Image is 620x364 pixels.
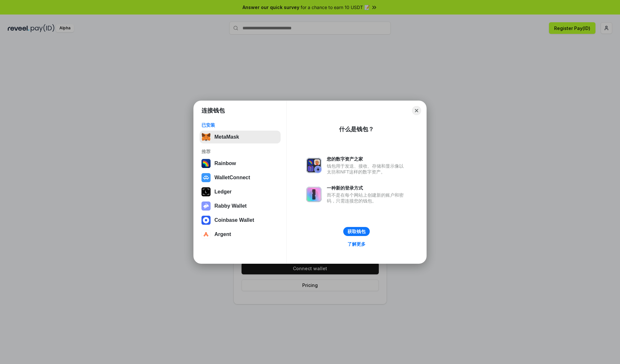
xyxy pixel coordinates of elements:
[201,159,211,168] img: svg+xml,%3Csvg%20width%3D%22120%22%20height%3D%22120%22%20viewBox%3D%220%200%20120%20120%22%20fil...
[306,158,322,173] img: svg+xml,%3Csvg%20xmlns%3D%22http%3A%2F%2Fwww.w3.org%2F2000%2Fsvg%22%20fill%3D%22none%22%20viewBox...
[214,189,232,195] div: Ledger
[347,241,366,247] div: 了解更多
[200,171,281,184] button: WalletConnect
[306,187,322,202] img: svg+xml,%3Csvg%20xmlns%3D%22http%3A%2F%2Fwww.w3.org%2F2000%2Fsvg%22%20fill%3D%22none%22%20viewBox...
[201,122,279,128] div: 已安装
[347,229,366,234] div: 获取钱包
[200,185,281,198] button: Ledger
[344,240,369,248] a: 了解更多
[339,125,374,133] div: 什么是钱包？
[214,231,231,237] div: Argent
[327,163,407,175] div: 钱包用于发送、接收、存储和显示像以太坊和NFT这样的数字资产。
[201,149,279,154] div: 推荐
[214,134,239,140] div: MetaMask
[200,131,281,143] button: MetaMask
[200,157,281,170] button: Rainbow
[327,192,407,204] div: 而不是在每个网站上创建新的账户和密码，只需连接您的钱包。
[343,227,370,236] button: 获取钱包
[200,228,281,241] button: Argent
[201,173,211,182] img: svg+xml,%3Csvg%20width%3D%2228%22%20height%3D%2228%22%20viewBox%3D%220%200%2028%2028%22%20fill%3D...
[200,200,281,212] button: Rabby Wallet
[214,161,236,166] div: Rainbow
[201,107,225,114] h1: 连接钱包
[214,203,247,209] div: Rabby Wallet
[327,185,407,191] div: 一种新的登录方式
[412,106,421,115] button: Close
[201,133,211,142] img: svg+xml,%3Csvg%20fill%3D%22none%22%20height%3D%2233%22%20viewBox%3D%220%200%2035%2033%22%20width%...
[327,156,407,162] div: 您的数字资产之家
[201,230,211,239] img: svg+xml,%3Csvg%20width%3D%2228%22%20height%3D%2228%22%20viewBox%3D%220%200%2028%2028%22%20fill%3D...
[214,175,250,181] div: WalletConnect
[201,187,211,196] img: svg+xml,%3Csvg%20xmlns%3D%22http%3A%2F%2Fwww.w3.org%2F2000%2Fsvg%22%20width%3D%2228%22%20height%3...
[201,202,211,211] img: svg+xml,%3Csvg%20xmlns%3D%22http%3A%2F%2Fwww.w3.org%2F2000%2Fsvg%22%20fill%3D%22none%22%20viewBox...
[214,217,254,223] div: Coinbase Wallet
[201,216,211,225] img: svg+xml,%3Csvg%20width%3D%2228%22%20height%3D%2228%22%20viewBox%3D%220%200%2028%2028%22%20fill%3D...
[200,214,281,227] button: Coinbase Wallet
